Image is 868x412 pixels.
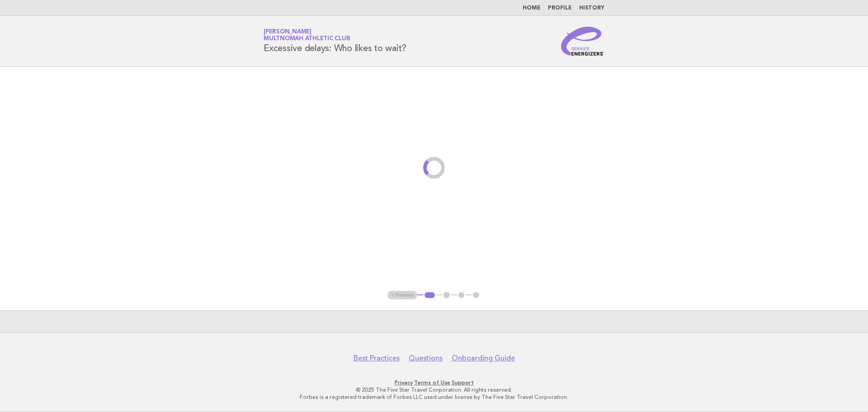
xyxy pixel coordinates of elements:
[264,29,406,53] h1: Excessive delays: Who likes to wait?
[523,5,541,11] a: Home
[414,379,450,386] a: Terms of Use
[157,393,711,401] p: Forbes is a registered trademark of Forbes LLC used under license by The Five Star Travel Corpora...
[548,5,572,11] a: Profile
[452,379,474,386] a: Support
[561,27,604,56] img: Service Energizers
[264,29,350,42] a: [PERSON_NAME]Multnomah Athletic Club
[579,5,604,11] a: History
[354,354,400,363] a: Best Practices
[409,354,443,363] a: Questions
[452,354,515,363] a: Onboarding Guide
[157,379,711,386] p: · ·
[157,386,711,393] p: © 2025 The Five Star Travel Corporation. All rights reserved.
[395,379,413,386] a: Privacy
[264,36,350,42] span: Multnomah Athletic Club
